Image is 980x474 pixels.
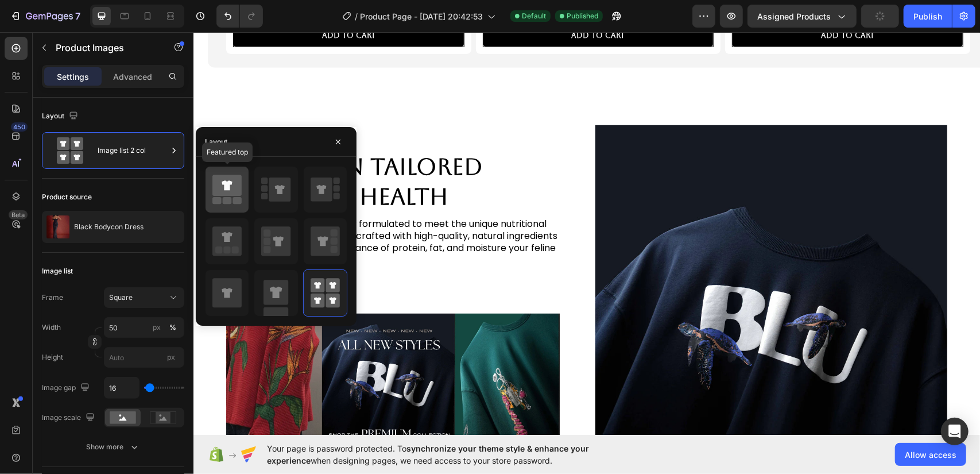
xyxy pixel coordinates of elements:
button: Publish [904,5,952,28]
label: Frame [42,292,63,303]
h2: Nutrition Tailored for Feline Health [33,118,366,180]
button: Assigned Products [747,5,857,28]
img: gempages_585275623274971995-478e6c9b-a42c-4b53-8840-e8d69b6abbcb.webp [402,93,754,445]
span: Published [567,11,598,21]
div: Open Intercom Messenger [941,418,969,445]
p: Settings [57,71,89,83]
div: Image gap [42,380,92,396]
span: Product Page - [DATE] 20:42:53 [360,10,483,22]
input: Auto [104,377,139,398]
div: Image scale [42,410,97,426]
div: Product source [42,192,92,202]
span: px [167,353,175,361]
div: Layout [42,109,80,124]
label: Width [42,322,61,333]
button: px [166,321,180,334]
div: Show more [87,441,140,453]
span: Your page is password protected. To when designing pages, we need access to your store password. [267,442,634,467]
div: Image list [42,266,73,276]
span: / [355,10,358,22]
iframe: Design area [193,32,980,435]
div: Undo/Redo [216,5,263,28]
button: Square [104,287,184,308]
div: % [169,322,176,333]
p: Product Images [56,41,153,55]
span: synchronize your theme style & enhance your experience [267,444,589,465]
span: Square [109,292,133,303]
p: Black Bodycon Dress [74,223,144,231]
span: Default [522,11,546,21]
div: Beta [9,210,28,219]
button: % [150,321,164,334]
label: Height [42,352,63,363]
div: Layout [205,137,227,147]
span: Assigned Products [757,10,831,22]
span: Allow access [905,449,956,461]
input: px% [104,317,184,338]
button: Allow access [895,443,966,466]
p: Advanced [113,71,152,83]
button: Show more [42,437,184,457]
img: product feature img [47,215,69,238]
p: 7 [75,9,80,23]
div: Publish [913,10,942,22]
div: px [153,322,161,333]
p: Purrfect Pâté is meticulously formulated to meet the unique nutritional needs of cats. Each batch... [34,186,365,234]
img: gempages_585275623274971995-24ca6d2b-f21a-47fa-906b-bd811a510be1.jpg [33,282,366,415]
div: Image list 2 col [98,137,168,164]
button: 7 [5,5,86,28]
div: 450 [11,122,28,132]
input: px [104,347,184,368]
